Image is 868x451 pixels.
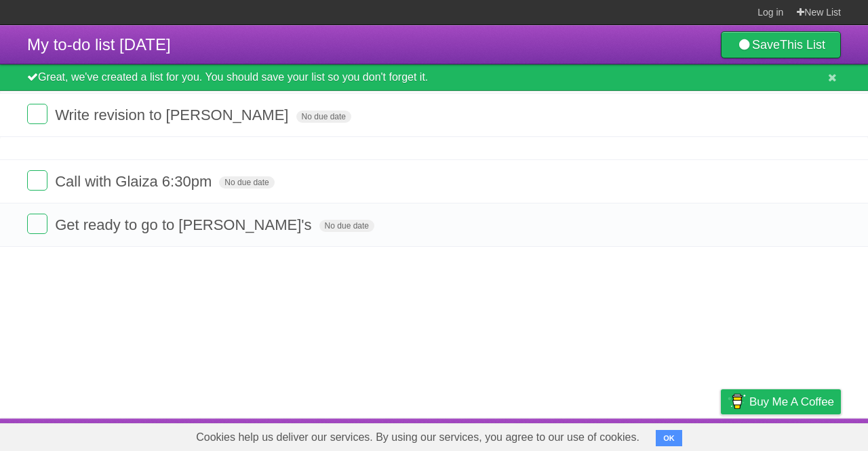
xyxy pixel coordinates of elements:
[780,38,825,52] b: This List
[585,422,640,448] a: Developers
[55,173,215,190] span: Call with Glaiza 6:30pm
[721,31,841,58] a: SaveThis List
[296,111,351,123] span: No due date
[27,170,47,191] label: Done
[55,106,292,123] span: Write revision to [PERSON_NAME]
[540,422,569,448] a: About
[319,220,374,232] span: No due date
[656,430,682,446] button: OK
[27,35,171,54] span: My to-do list [DATE]
[721,389,841,414] a: Buy me a coffee
[728,390,746,413] img: Buy me a coffee
[27,104,47,124] label: Done
[749,390,834,414] span: Buy me a coffee
[55,216,315,233] span: Get ready to go to [PERSON_NAME]'s
[27,214,47,234] label: Done
[657,422,687,448] a: Terms
[755,422,841,448] a: Suggest a feature
[182,424,653,451] span: Cookies help us deliver our services. By using our services, you agree to our use of cookies.
[703,422,738,448] a: Privacy
[219,176,274,189] span: No due date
